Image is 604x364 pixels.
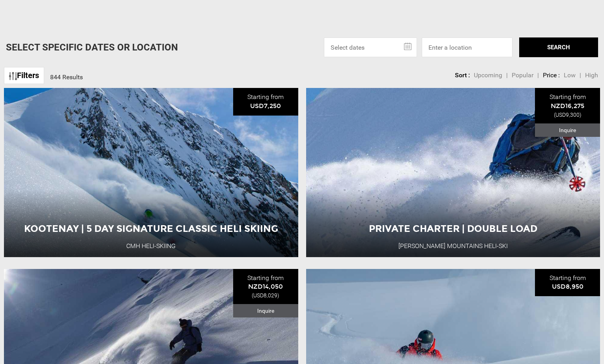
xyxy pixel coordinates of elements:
[519,37,598,57] button: SEARCH
[585,71,598,79] span: High
[506,71,508,80] li: |
[455,71,470,80] li: Sort :
[422,37,512,57] input: Enter a location
[512,71,533,79] span: Popular
[6,41,178,54] p: Select Specific Dates Or Location
[50,73,83,81] span: 844 Results
[4,67,44,84] a: Filters
[564,71,576,79] span: Low
[537,71,539,80] li: |
[324,37,417,57] input: Select dates
[9,72,17,80] img: btn-icon.svg
[474,71,502,79] span: Upcoming
[580,71,581,80] li: |
[543,71,560,80] li: Price :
